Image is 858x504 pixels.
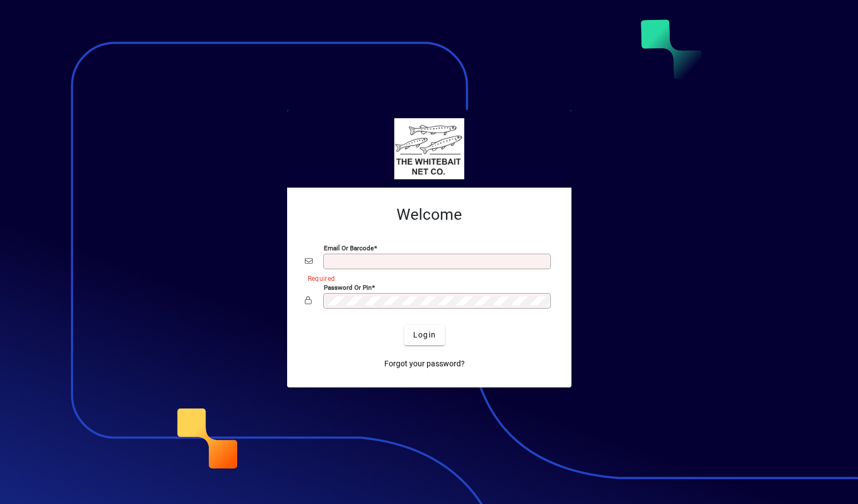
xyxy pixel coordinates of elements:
[404,325,445,345] button: Login
[324,283,372,291] mat-label: Password or Pin
[305,205,554,224] h2: Welcome
[380,354,469,374] a: Forgot your password?
[308,272,545,284] mat-error: Required
[413,329,436,341] span: Login
[384,358,465,370] span: Forgot your password?
[324,244,374,251] mat-label: Email or Barcode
